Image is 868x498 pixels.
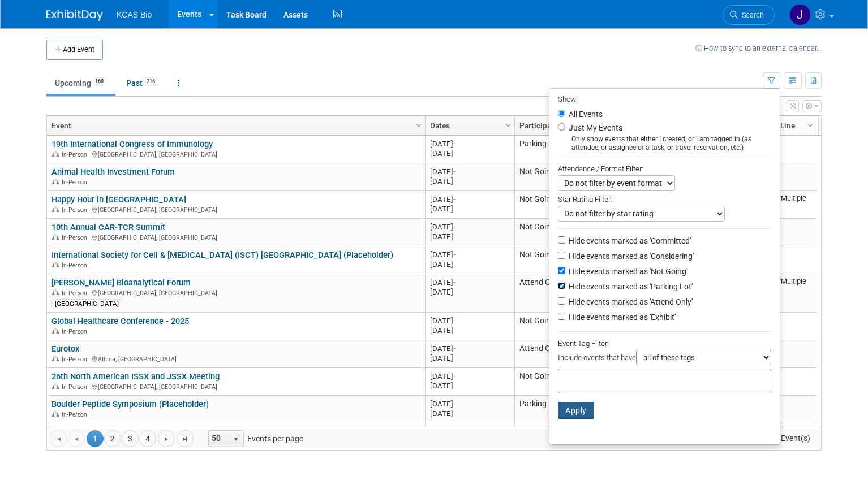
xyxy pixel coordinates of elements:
span: - [453,278,456,287]
img: In-Person Event [52,383,59,389]
label: All Events [566,110,603,118]
div: [DATE] [430,167,509,176]
div: [DATE] [430,176,509,186]
span: In-Person [62,383,91,391]
img: In-Person Event [52,151,59,157]
span: - [453,372,456,380]
span: In-Person [62,328,91,335]
span: In-Person [62,234,91,241]
span: - [453,195,456,203]
a: Global Healthcare Conference - 2025 [51,316,189,326]
a: 19th International Congress of Immunology [51,139,213,149]
td: Not Going [514,313,598,340]
div: [DATE] [430,287,509,297]
span: In-Person [62,411,91,418]
label: Just My Events [566,122,622,133]
a: Dates [430,116,507,135]
img: In-Person Event [52,356,59,361]
a: How to sync to an external calendar... [695,44,822,53]
a: Upcoming168 [46,72,115,94]
span: Column Settings [504,121,513,130]
img: In-Person Event [52,262,59,267]
span: - [453,400,456,408]
a: Column Settings [805,116,817,133]
div: [GEOGRAPHIC_DATA], [GEOGRAPHIC_DATA] [51,382,420,391]
a: Go to the first page [50,430,67,447]
label: Hide events marked as 'Parking Lot' [566,281,693,292]
div: [DATE] [430,250,509,259]
label: Hide events marked as 'Exhibit' [566,311,676,323]
a: 26th North American ISSX and JSSX Meeting [51,371,220,382]
span: Column Settings [806,121,815,130]
div: [DATE] [430,399,509,409]
img: In-Person Event [52,179,59,184]
button: Apply [558,402,594,419]
span: 50 [209,431,228,447]
div: [DATE] [430,344,509,353]
span: 168 [92,77,107,86]
a: Past216 [118,72,167,94]
span: - [453,167,456,176]
span: Go to the previous page [72,435,81,444]
div: [DATE] [430,194,509,204]
button: Add Event [46,40,103,60]
a: 3 [122,430,139,447]
div: [DATE] [430,353,509,363]
label: Hide events marked as 'Considering' [566,250,694,262]
td: Attend Only [514,340,598,368]
img: In-Person Event [52,206,59,212]
span: Go to the first page [54,435,63,444]
td: General/Multiple [748,274,817,313]
a: Animal Health Investment Forum [51,167,175,177]
td: [MEDICAL_DATA] [748,423,817,451]
a: Go to the last page [177,430,194,447]
div: Athina, [GEOGRAPHIC_DATA] [51,354,420,363]
span: select [231,435,240,444]
img: In-Person Event [52,328,59,334]
span: 216 [143,77,158,86]
div: [DATE] [430,326,509,335]
div: [GEOGRAPHIC_DATA], [GEOGRAPHIC_DATA] [51,288,420,297]
span: - [453,317,456,325]
div: Star Rating Filter: [558,191,771,206]
label: Hide events marked as 'Not Going' [566,266,687,277]
div: [DATE] [430,278,509,287]
a: Service Line [753,116,809,135]
div: [GEOGRAPHIC_DATA], [GEOGRAPHIC_DATA] [51,149,420,159]
a: 10th Annual CAR-TCR Summit [51,222,165,232]
td: Attend Only [514,423,598,451]
div: [GEOGRAPHIC_DATA], [GEOGRAPHIC_DATA] [51,232,420,242]
span: Events per page [194,430,315,447]
span: - [453,344,456,353]
span: - [453,140,456,148]
a: Event [51,116,418,135]
a: Search [723,5,775,25]
div: [GEOGRAPHIC_DATA] [51,299,122,308]
div: Event Tag Filter: [558,337,771,350]
td: Attend Only [514,274,598,313]
img: In-Person Event [52,234,59,240]
td: Not Going [514,246,598,274]
td: Not Going [514,191,598,219]
a: [PERSON_NAME] Bioanalytical Forum [51,278,191,288]
div: [DATE] [430,259,509,269]
a: Go to the previous page [68,430,85,447]
div: Attendance / Format Filter: [558,162,771,175]
td: Not Going [514,219,598,246]
a: 4 [139,430,156,447]
a: 2 [104,430,121,447]
label: Hide events marked as 'Attend Only' [566,296,693,308]
div: [DATE] [430,232,509,241]
div: [DATE] [430,204,509,214]
span: Go to the last page [181,435,190,444]
div: Only show events that either I created, or I am tagged in (as attendee, or assignee of a task, or... [558,135,771,152]
span: In-Person [62,289,91,297]
label: Hide events marked as 'Committed' [566,235,691,246]
div: Include events that have [558,350,771,369]
div: [DATE] [430,409,509,418]
a: Column Settings [413,116,426,133]
span: - [453,223,456,231]
a: International Society for Cell & [MEDICAL_DATA] (ISCT) [GEOGRAPHIC_DATA] (Placeholder) [51,250,393,260]
a: Go to the next page [158,430,175,447]
img: In-Person Event [52,289,59,295]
